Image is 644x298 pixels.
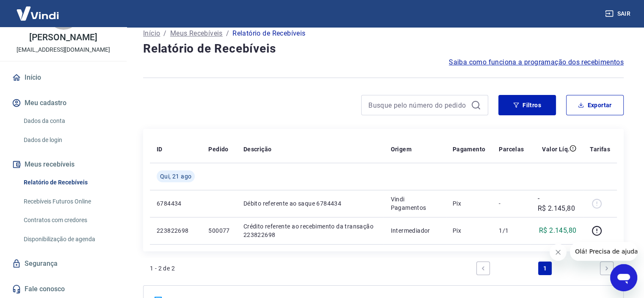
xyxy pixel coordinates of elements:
[20,193,116,210] a: Recebíveis Futuros Online
[20,174,116,191] a: Relatório de Recebíveis
[243,145,272,153] p: Descrição
[10,254,116,273] a: Segurança
[390,195,439,212] p: Vindi Pagamentos
[17,45,110,54] p: [EMAIL_ADDRESS][DOMAIN_NAME]
[570,242,637,261] iframe: Mensagem da empresa
[29,33,97,42] p: [PERSON_NAME]
[453,199,486,208] p: Pix
[157,199,195,208] p: 6784434
[499,226,524,235] p: 1/1
[20,131,116,149] a: Dados de login
[170,28,223,39] a: Meus Recebíveis
[566,95,624,115] button: Exportar
[537,193,576,214] p: -R$ 2.145,80
[603,6,634,22] button: Sair
[143,40,624,57] h4: Relatório de Recebíveis
[157,226,195,235] p: 223822698
[226,28,229,39] p: /
[390,145,411,153] p: Origem
[10,68,116,87] a: Início
[390,226,439,235] p: Intermediador
[600,262,614,275] a: Next page
[542,145,569,153] p: Valor Líq.
[453,226,486,235] p: Pix
[232,28,305,39] p: Relatório de Recebíveis
[143,28,160,39] a: Início
[498,95,556,115] button: Filtros
[476,262,490,275] a: Previous page
[20,231,116,248] a: Disponibilização de agenda
[539,226,576,236] p: R$ 2.145,80
[163,28,166,39] p: /
[10,94,116,112] button: Meu cadastro
[208,226,229,235] p: 500077
[157,145,163,153] p: ID
[449,57,624,67] a: Saiba como funciona a programação dos recebimentos
[208,145,228,153] p: Pedido
[5,6,71,13] span: Olá! Precisa de ajuda?
[590,145,610,153] p: Tarifas
[610,264,637,291] iframe: Botão para abrir a janela de mensagens
[473,258,617,279] ul: Pagination
[243,199,377,208] p: Débito referente ao saque 6784434
[550,244,567,261] iframe: Fechar mensagem
[10,0,65,26] img: Vindi
[20,112,116,130] a: Dados da conta
[368,99,467,111] input: Busque pelo número do pedido
[453,145,486,153] p: Pagamento
[499,199,524,208] p: -
[10,155,116,174] button: Meus recebíveis
[150,264,175,273] p: 1 - 2 de 2
[160,172,191,181] span: Qui, 21 ago
[243,222,377,239] p: Crédito referente ao recebimento da transação 223822698
[20,212,116,229] a: Contratos com credores
[499,145,524,153] p: Parcelas
[538,262,552,275] a: Page 1 is your current page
